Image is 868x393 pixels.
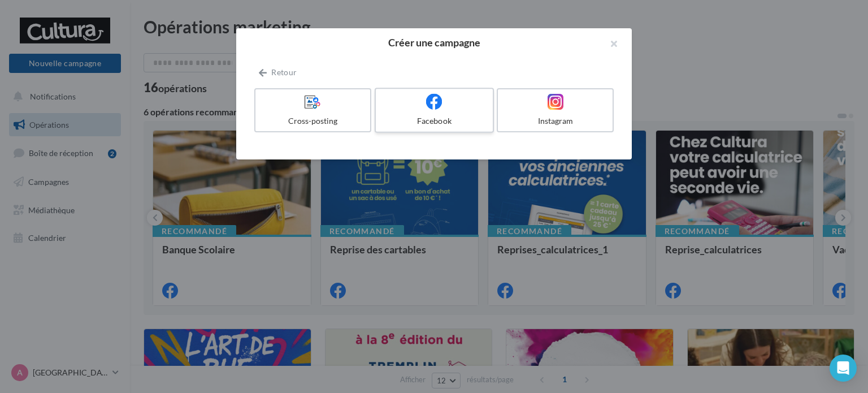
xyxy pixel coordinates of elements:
[830,355,857,382] div: Open Intercom Messenger
[380,115,488,127] div: Facebook
[254,37,614,47] h2: Créer une campagne
[502,115,608,127] div: Instagram
[254,66,301,79] button: Retour
[260,115,366,127] div: Cross-posting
